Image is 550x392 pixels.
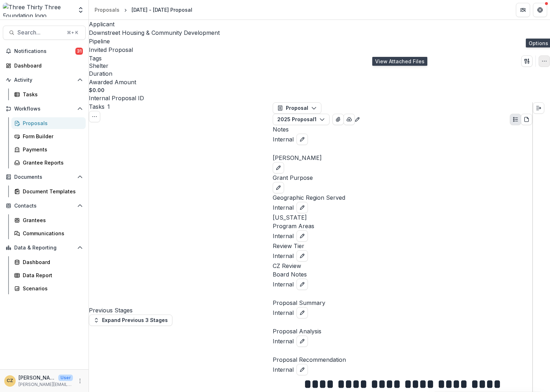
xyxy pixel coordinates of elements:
[14,77,74,83] span: Activity
[273,222,532,230] p: Program Areas
[273,252,294,260] span: Internal
[23,146,80,153] div: Payments
[89,54,102,63] p: Tags
[297,335,308,347] button: edit
[76,377,84,385] button: More
[3,242,86,253] button: Open Data & Reporting
[273,280,294,289] span: Internal
[273,114,330,125] button: 2025 Proposal1
[89,29,220,36] a: Downstreet Housing & Community Development
[3,3,73,17] img: Three Thirty Three Foundation logo
[273,162,284,173] button: edit
[11,283,86,294] a: Scenarios
[273,308,294,317] span: Internal
[18,381,73,388] p: [PERSON_NAME][EMAIL_ADDRESS][DOMAIN_NAME]
[17,29,63,36] span: Search...
[516,3,530,17] button: Partners
[273,365,294,374] span: Internal
[23,133,80,140] div: Form Builder
[11,88,86,100] a: Tasks
[23,285,80,292] div: Scenarios
[297,250,308,262] button: edit
[3,26,86,40] button: Search...
[14,106,74,112] span: Workflows
[297,279,308,290] button: edit
[273,182,284,193] button: edit
[76,3,86,17] button: Open entity switcher
[14,245,74,251] span: Data & Reporting
[23,230,80,237] div: Communications
[273,203,294,212] span: Internal
[89,63,108,69] span: Shelter
[14,174,74,180] span: Documents
[3,60,86,71] a: Dashboard
[3,45,86,57] button: Notifications31
[273,337,294,345] span: Internal
[273,355,532,364] p: Proposal Recommendation
[297,230,308,242] button: edit
[92,5,122,15] a: Proposals
[95,6,119,14] div: Proposals
[11,157,86,168] a: Grantee Reports
[23,272,80,279] div: Data Report
[23,216,80,224] div: Grantees
[273,299,532,307] p: Proposal Summary
[533,3,547,17] button: Get Help
[58,375,73,381] p: User
[297,134,308,145] button: edit
[132,6,192,14] div: [DATE] - [DATE] Proposal
[354,115,360,123] button: Edit as form
[11,130,86,142] a: Form Builder
[273,242,532,250] p: Review Tier
[23,159,80,166] div: Grantee Reports
[3,74,86,86] button: Open Activity
[273,154,532,162] p: [PERSON_NAME]
[273,327,532,335] p: Proposal Analysis
[3,103,86,114] button: Open Workflows
[11,214,86,226] a: Grantees
[273,125,532,134] p: Notes
[14,48,75,54] span: Notifications
[11,117,86,129] a: Proposals
[11,144,86,155] a: Payments
[89,37,110,45] p: Pipeline
[89,306,273,315] h4: Previous Stages
[23,188,80,195] div: Document Templates
[273,102,321,114] button: Proposal
[510,114,521,125] button: Plaintext view
[89,102,105,111] h3: Tasks
[332,114,344,125] button: View Attached Files
[23,258,80,266] div: Dashboard
[533,102,544,114] button: Expand right
[297,202,308,213] button: edit
[89,69,112,78] p: Duration
[273,232,294,240] span: Internal
[75,48,83,55] span: 31
[92,5,195,15] nav: breadcrumb
[18,374,55,381] p: [PERSON_NAME]
[3,171,86,183] button: Open Documents
[7,378,13,383] div: Christine Zachai
[89,20,114,28] p: Applicant
[89,78,136,86] p: Awarded Amount
[89,94,144,102] p: Internal Proposal ID
[273,193,532,202] p: Geographic Region Served
[14,62,80,69] div: Dashboard
[65,29,80,37] div: ⌘ + K
[3,200,86,211] button: Open Contacts
[11,227,86,239] a: Communications
[89,86,105,94] p: $0.00
[23,91,80,98] div: Tasks
[11,186,86,197] a: Document Templates
[297,364,308,375] button: edit
[14,203,74,209] span: Contacts
[521,114,532,125] button: PDF view
[89,111,100,122] button: Toggle View Cancelled Tasks
[273,270,532,279] p: Board Notes
[23,119,80,127] div: Proposals
[273,173,532,182] p: Grant Purpose
[273,135,294,144] span: Internal
[89,315,172,326] button: Expand Previous 3 Stages
[297,307,308,318] button: edit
